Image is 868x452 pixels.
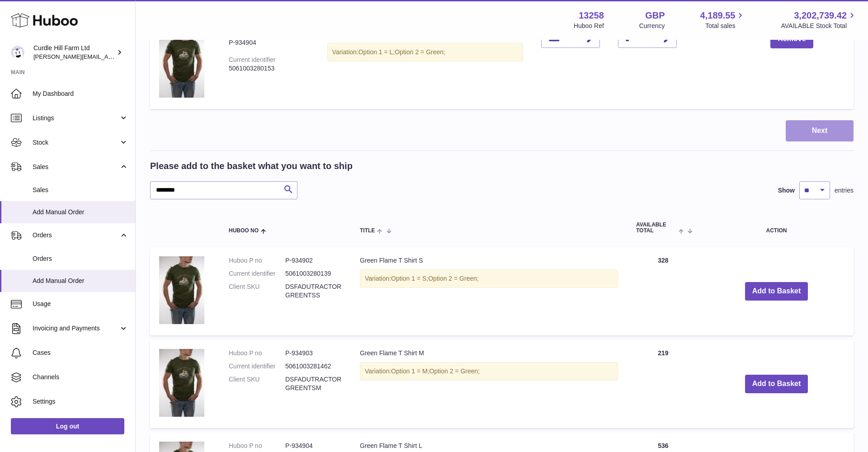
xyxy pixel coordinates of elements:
[33,397,128,406] span: Settings
[781,22,857,30] span: AVAILABLE Stock Total
[645,9,665,22] strong: GBP
[229,228,259,234] span: Huboo no
[285,256,342,265] dd: P-934902
[159,349,204,417] img: Green Flame T Shirt M
[574,22,604,30] div: Huboo Ref
[699,213,854,243] th: Action
[229,269,285,278] dt: Current identifier
[33,348,128,357] span: Cases
[33,44,115,61] div: Curdle Hill Farm Ltd
[33,53,181,60] span: [PERSON_NAME][EMAIL_ADDRESS][DOMAIN_NAME]
[33,277,128,285] span: Add Manual Order
[359,48,395,56] span: Option 1 = L;
[285,375,342,392] dd: DSFADUTRACTORGREENTSM
[636,222,676,234] span: AVAILABLE Total
[159,256,204,324] img: Green Flame T Shirt S
[229,349,285,358] dt: Huboo P no
[318,21,533,109] td: Green Flame T Shirt L
[33,254,128,263] span: Orders
[627,247,699,335] td: 328
[150,160,353,172] h2: Please add to the basket what you want to ship
[705,22,745,30] span: Total sales
[781,9,857,30] a: 3,202,739.42 AVAILABLE Stock Total
[778,186,795,195] label: Show
[285,282,342,300] dd: DSFADUTRACTORGREENTSS
[229,442,285,450] dt: Huboo P no
[229,64,309,73] div: 5061003280153
[159,30,204,98] img: Green Flame T Shirt L
[627,340,699,428] td: 219
[639,22,665,30] div: Currency
[11,418,124,434] a: Log out
[360,362,618,381] div: Variation:
[229,362,285,371] dt: Current identifier
[285,362,342,371] dd: 5061003281462
[327,43,524,61] div: Variation:
[229,256,285,265] dt: Huboo P no
[285,349,342,358] dd: P-934903
[229,282,285,300] dt: Client SKU
[351,340,627,428] td: Green Flame T Shirt M
[33,373,128,381] span: Channels
[794,9,847,22] span: 3,202,739.42
[700,9,736,22] span: 4,189.55
[33,114,119,122] span: Listings
[429,367,480,375] span: Option 2 = Green;
[33,208,128,217] span: Add Manual Order
[351,247,627,335] td: Green Flame T Shirt S
[229,56,276,63] div: Current identifier
[391,367,429,375] span: Option 1 = M;
[33,324,119,333] span: Invoicing and Payments
[11,46,24,59] img: miranda@diddlysquatfarmshop.com
[745,282,808,301] button: Add to Basket
[33,231,119,240] span: Orders
[835,186,854,195] span: entries
[285,269,342,278] dd: 5061003280139
[33,300,128,308] span: Usage
[786,120,854,141] button: Next
[33,163,119,171] span: Sales
[579,9,604,22] strong: 13258
[33,138,119,147] span: Stock
[33,186,128,194] span: Sales
[391,275,428,282] span: Option 1 = S;
[428,275,479,282] span: Option 2 = Green;
[33,89,128,98] span: My Dashboard
[285,442,342,450] dd: P-934904
[395,48,445,56] span: Option 2 = Green;
[229,38,309,47] div: P-934904
[229,375,285,392] dt: Client SKU
[745,375,808,393] button: Add to Basket
[360,269,618,288] div: Variation:
[360,228,375,234] span: Title
[700,9,746,30] a: 4,189.55 Total sales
